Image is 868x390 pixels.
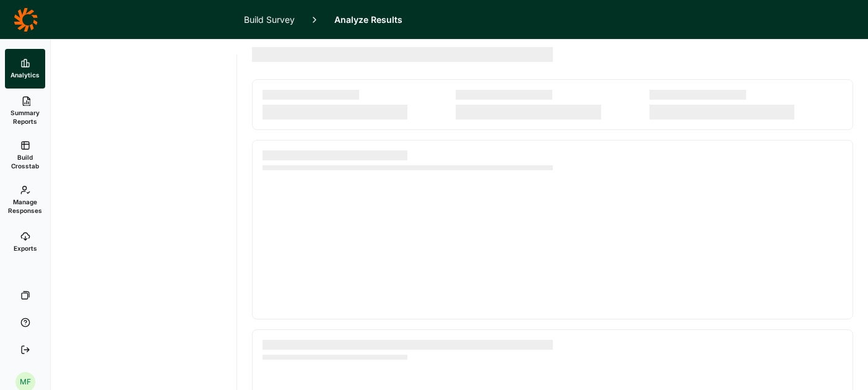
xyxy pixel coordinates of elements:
a: Summary Reports [5,89,45,133]
span: Manage Responses [8,197,42,215]
a: Exports [5,222,45,262]
a: Manage Responses [5,178,45,222]
span: Exports [14,244,37,253]
span: Build Crosstab [10,153,40,170]
span: Analytics [11,71,40,79]
span: Summary Reports [10,108,40,126]
a: Analytics [5,49,45,89]
a: Build Crosstab [5,133,45,178]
